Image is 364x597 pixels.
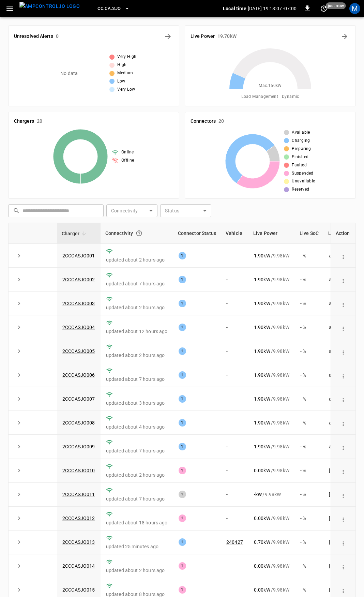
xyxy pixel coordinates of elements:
a: 2CCCASJO007 [62,396,95,402]
div: / 9.98 kW [254,348,289,355]
div: action cell options [338,515,348,522]
span: just now [326,2,346,9]
div: / 9.98 kW [254,443,289,450]
div: / 9.98 kW [254,491,289,498]
div: action cell options [338,276,348,283]
span: Load Management = Dynamic [241,93,299,100]
div: action cell options [338,372,348,378]
button: expand row [14,418,24,428]
img: ampcontrol.io logo [19,2,80,11]
td: - [221,435,248,459]
div: 1 [179,300,186,307]
span: Preparing [292,146,311,152]
p: 0.00 kW [254,586,270,593]
p: 1.90 kW [254,324,270,331]
button: expand row [14,274,24,285]
td: - % [295,387,323,411]
div: 1 [179,347,186,355]
div: 1 [179,324,186,331]
a: 2CCCASJO002 [62,277,95,282]
td: - % [295,483,323,507]
p: 1.90 kW [254,300,270,307]
a: 2CCCASJO004 [62,325,95,330]
p: 1.90 kW [254,276,270,283]
div: 1 [179,586,186,594]
th: Action [331,223,355,244]
a: 2CCCASJO012 [62,516,95,521]
td: - [221,387,248,411]
td: - [221,459,248,483]
td: - [221,315,248,339]
a: 2CCCASJO014 [62,563,95,569]
a: 2CCCASJO008 [62,420,95,426]
div: action cell options [338,395,348,402]
p: No data [60,70,78,77]
span: Finished [292,154,308,161]
div: action cell options [338,348,348,355]
p: updated about 3 hours ago [106,400,168,406]
span: Reserved [292,186,309,193]
span: Charging [292,137,310,144]
p: [DATE] 19:18:07 -07:00 [248,5,297,12]
a: 240427 [226,539,243,545]
p: updated about 18 hours ago [106,519,168,526]
div: / 9.98 kW [254,372,289,378]
p: updated about 7 hours ago [106,495,168,502]
a: 2CCCASJO006 [62,372,95,378]
span: CC.CA.SJO [97,5,121,13]
a: 2CCCASJO005 [62,348,95,354]
td: - % [295,459,323,483]
button: expand row [14,346,24,356]
th: Live SoC [295,223,323,244]
h6: Connectors [191,118,216,125]
div: 1 [179,491,186,498]
a: 2CCCASJO010 [62,468,95,473]
td: - % [295,531,323,554]
a: 2CCCASJO013 [62,539,95,545]
p: updated about 2 hours ago [106,304,168,311]
a: 2CCCASJO003 [62,301,95,306]
div: action cell options [338,324,348,331]
span: Online [121,149,134,156]
p: updated about 7 hours ago [106,447,168,454]
div: action cell options [338,419,348,426]
span: Suspended [292,170,314,177]
td: - % [295,554,323,578]
td: - % [295,315,323,339]
p: updated about 2 hours ago [106,256,168,263]
div: / 9.98 kW [254,586,289,593]
div: action cell options [338,467,348,474]
div: action cell options [338,443,348,450]
div: 1 [179,538,186,546]
div: / 9.98 kW [254,395,289,402]
div: 1 [179,562,186,570]
div: profile-icon [349,3,360,14]
h6: 20 [37,118,42,125]
p: 1.90 kW [254,348,270,355]
p: 1.90 kW [254,372,270,378]
td: - % [295,268,323,292]
p: updated about 4 hours ago [106,423,168,430]
div: 1 [179,371,186,379]
p: 0.70 kW [254,539,270,546]
td: - % [295,507,323,531]
span: Charger [62,229,88,238]
span: Available [292,129,310,136]
button: Energy Overview [339,31,350,42]
button: expand row [14,465,24,476]
button: expand row [14,585,24,595]
button: expand row [14,298,24,309]
span: Max. 150 kW [259,83,282,89]
button: Connection between the charger and our software. [133,227,145,239]
div: action cell options [338,563,348,569]
div: / 9.98 kW [254,539,289,546]
span: Medium [117,70,133,77]
div: / 9.98 kW [254,276,289,283]
p: Local time [223,5,246,12]
p: 1.90 kW [254,395,270,402]
button: All Alerts [163,31,173,42]
div: / 9.98 kW [254,419,289,426]
td: - [221,483,248,507]
button: CC.CA.SJO [95,2,132,15]
button: expand row [14,251,24,261]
